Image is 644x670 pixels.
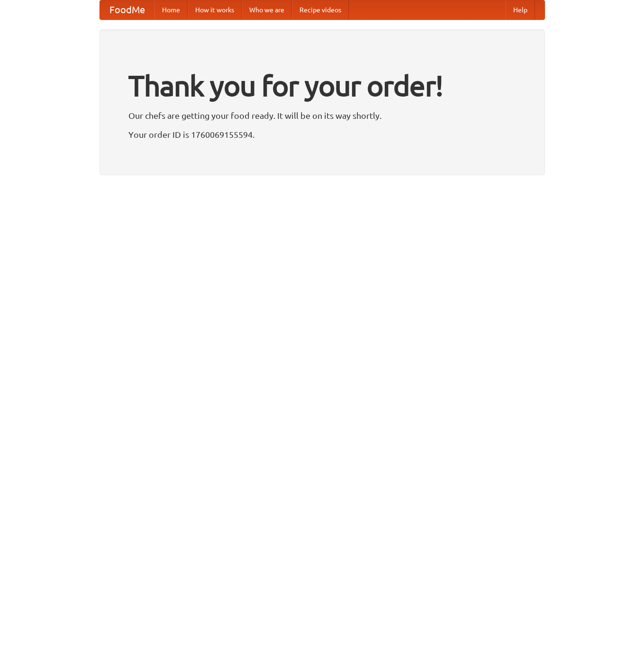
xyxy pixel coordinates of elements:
a: How it works [188,0,242,19]
a: Recipe videos [292,0,349,19]
a: FoodMe [100,0,154,19]
a: Home [154,0,188,19]
p: Our chefs are getting your food ready. It will be on its way shortly. [128,108,516,123]
p: Your order ID is 1760069155594. [128,127,516,142]
a: Help [506,0,535,19]
a: Who we are [242,0,292,19]
h1: Thank you for your order! [128,63,516,108]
